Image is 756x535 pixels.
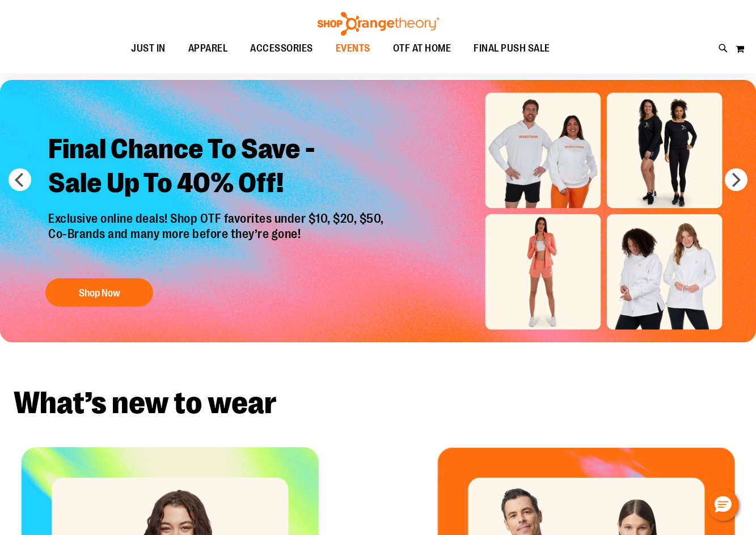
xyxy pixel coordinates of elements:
[393,36,451,61] span: OTF AT HOME
[382,36,463,62] a: OTF AT HOME
[725,168,747,191] button: next
[14,388,742,419] h2: What’s new to wear
[40,124,395,212] h2: Final Chance To Save - Sale Up To 40% Off!
[40,212,395,267] p: Exclusive online deals! Shop OTF favorites under $10, $20, $50, Co-Brands and many more before th...
[324,36,382,62] a: EVENTS
[250,36,313,61] span: ACCESSORIES
[9,168,31,191] button: prev
[45,278,153,307] button: Shop Now
[177,36,239,62] a: APPAREL
[239,36,324,62] a: ACCESSORIES
[474,36,550,61] span: FINAL PUSH SALE
[120,36,177,62] a: JUST IN
[40,124,395,313] a: Final Chance To Save -Sale Up To 40% Off! Exclusive online deals! Shop OTF favorites under $10, $...
[707,489,739,521] button: Hello, have a question? Let’s chat.
[188,36,228,61] span: APPAREL
[316,12,441,36] img: Shop Orangetheory
[131,36,166,61] span: JUST IN
[462,36,561,62] a: FINAL PUSH SALE
[336,36,370,61] span: EVENTS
